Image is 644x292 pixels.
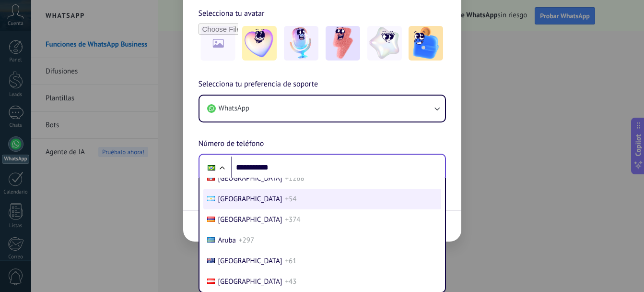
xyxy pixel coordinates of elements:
[199,7,265,20] span: Selecciona tu avatar
[218,256,282,266] span: [GEOGRAPHIC_DATA]
[285,174,304,183] span: +1268
[239,236,254,245] span: +297
[285,215,300,224] span: +374
[202,158,221,178] div: Brazil: + 55
[242,26,277,61] img: -1.jpeg
[285,277,296,286] span: +43
[218,236,236,245] span: Aruba
[199,96,445,122] button: WhatsApp
[218,195,282,204] span: [GEOGRAPHIC_DATA]
[409,26,443,61] img: -5.jpeg
[285,195,296,204] span: +54
[199,78,318,91] span: Selecciona tu preferencia de soporte
[218,174,282,183] span: [GEOGRAPHIC_DATA]
[199,138,264,150] span: Número de teléfono
[367,26,402,61] img: -4.jpeg
[219,104,249,113] span: WhatsApp
[284,26,318,61] img: -2.jpeg
[218,215,282,224] span: [GEOGRAPHIC_DATA]
[285,256,296,266] span: +61
[326,26,360,61] img: -3.jpeg
[218,277,282,286] span: [GEOGRAPHIC_DATA]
